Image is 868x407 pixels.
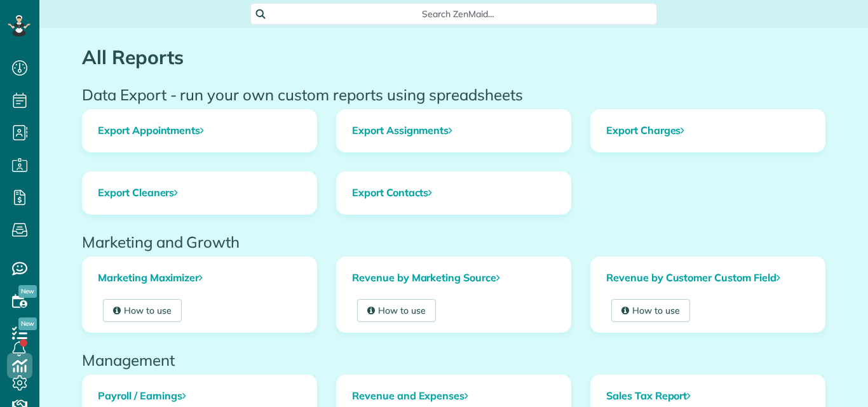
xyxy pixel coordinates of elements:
[337,110,571,152] a: Export Assignments
[82,47,825,68] h1: All Reports
[337,172,571,214] a: Export Contacts
[611,299,690,322] a: How to use
[83,257,316,299] a: Marketing Maximizer
[83,110,316,152] a: Export Appointments
[82,86,825,103] h2: Data Export - run your own custom reports using spreadsheets
[18,317,37,330] span: New
[82,234,825,250] h2: Marketing and Growth
[357,299,436,322] a: How to use
[83,172,316,214] a: Export Cleaners
[591,110,825,152] a: Export Charges
[591,257,825,299] a: Revenue by Customer Custom Field
[18,285,37,298] span: New
[82,352,825,368] h2: Management
[103,299,182,322] a: How to use
[337,257,571,299] a: Revenue by Marketing Source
